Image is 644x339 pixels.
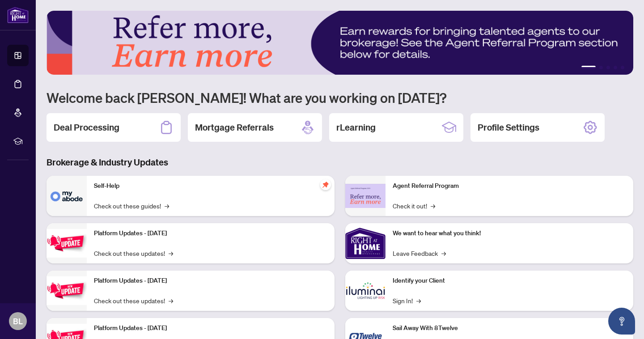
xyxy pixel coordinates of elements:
[47,276,87,305] img: Platform Updates - July 8, 2025
[94,296,173,305] a: Check out these updates!→
[94,248,173,258] a: Check out these updates!→
[47,156,633,169] h3: Brokerage & Industry Updates
[608,308,635,335] button: Open asap
[94,201,169,211] a: Check out these guides!→
[47,89,633,106] h1: Welcome back [PERSON_NAME]! What are you working on [DATE]?
[393,229,626,238] p: We want to hear what you think!
[614,66,617,69] button: 4
[13,315,23,327] span: BL
[581,66,596,69] button: 1
[345,184,386,208] img: Agent Referral Program
[599,66,603,69] button: 2
[621,66,624,69] button: 5
[54,121,119,134] h2: Deal Processing
[393,201,435,211] a: Check it out!→
[345,271,386,311] img: Identify your Client
[94,229,327,238] p: Platform Updates - [DATE]
[169,248,173,258] span: →
[47,229,87,257] img: Platform Updates - July 21, 2025
[606,66,610,69] button: 3
[94,181,327,191] p: Self-Help
[169,296,173,305] span: →
[47,176,87,216] img: Self-Help
[478,121,539,134] h2: Profile Settings
[393,276,626,286] p: Identify your Client
[393,248,446,258] a: Leave Feedback→
[393,323,626,333] p: Sail Away With 8Twelve
[320,179,331,190] span: pushpin
[441,248,446,258] span: →
[416,296,421,305] span: →
[7,7,29,23] img: logo
[393,181,626,191] p: Agent Referral Program
[195,121,274,134] h2: Mortgage Referrals
[431,201,435,211] span: →
[336,121,376,134] h2: rLearning
[393,296,421,305] a: Sign In!→
[47,11,633,75] img: Slide 0
[94,276,327,286] p: Platform Updates - [DATE]
[94,323,327,333] p: Platform Updates - [DATE]
[165,201,169,211] span: →
[345,223,386,263] img: We want to hear what you think!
